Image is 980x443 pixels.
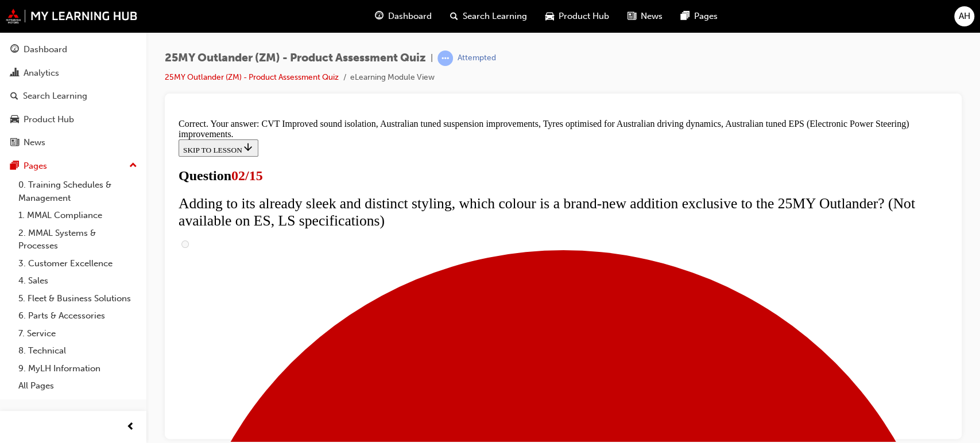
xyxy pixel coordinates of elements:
a: 9. MyLH Information [14,360,142,378]
span: pages-icon [681,9,690,24]
span: Search Learning [463,10,527,23]
a: car-iconProduct Hub [536,5,618,28]
a: 6. Parts & Accessories [14,307,142,325]
span: Product Hub [559,10,609,23]
span: Pages [694,10,718,23]
span: | [431,52,433,65]
button: AH [954,6,974,26]
a: guage-iconDashboard [366,5,441,28]
div: Correct. Your answer: CVT Improved sound isolation, Australian tuned suspension improvements, Tyr... [5,5,774,25]
a: All Pages [14,377,142,395]
span: pages-icon [10,161,19,172]
span: car-icon [10,115,19,125]
div: Pages [24,160,47,173]
span: news-icon [627,9,636,24]
a: pages-iconPages [672,5,727,28]
span: AH [959,10,970,23]
span: 25MY Outlander (ZM) - Product Assessment Quiz [165,52,426,65]
span: learningRecordVerb_ATTEMPT-icon [437,50,453,66]
a: Product Hub [5,109,142,130]
span: guage-icon [10,45,19,55]
a: Search Learning [5,86,142,107]
a: 7. Service [14,325,142,343]
div: News [24,136,45,149]
a: news-iconNews [618,5,672,28]
a: 5. Fleet & Business Solutions [14,290,142,308]
button: DashboardAnalyticsSearch LearningProduct HubNews [5,37,142,156]
button: Pages [5,156,142,177]
a: 3. Customer Excellence [14,255,142,273]
a: 1. MMAL Compliance [14,207,142,224]
span: news-icon [10,138,19,148]
button: SKIP TO LESSON [5,25,84,42]
span: guage-icon [375,9,384,24]
div: Analytics [24,67,59,80]
a: search-iconSearch Learning [441,5,536,28]
div: Product Hub [24,113,74,126]
span: prev-icon [126,420,135,434]
div: Attempted [458,53,496,64]
span: search-icon [450,9,458,24]
span: car-icon [545,9,554,24]
a: 4. Sales [14,272,142,290]
a: Dashboard [5,39,142,60]
a: News [5,132,142,153]
div: Search Learning [23,90,87,103]
a: 8. Technical [14,342,142,360]
div: Dashboard [24,43,67,56]
a: 2. MMAL Systems & Processes [14,224,142,255]
img: mmal [6,9,138,24]
span: SKIP TO LESSON [9,32,80,40]
a: 25MY Outlander (ZM) - Product Assessment Quiz [165,72,339,82]
span: up-icon [129,158,137,173]
span: chart-icon [10,68,19,79]
li: eLearning Module View [350,71,435,84]
a: 0. Training Schedules & Management [14,176,142,207]
span: search-icon [10,91,18,102]
a: Analytics [5,63,142,84]
span: Dashboard [388,10,432,23]
span: News [641,10,663,23]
